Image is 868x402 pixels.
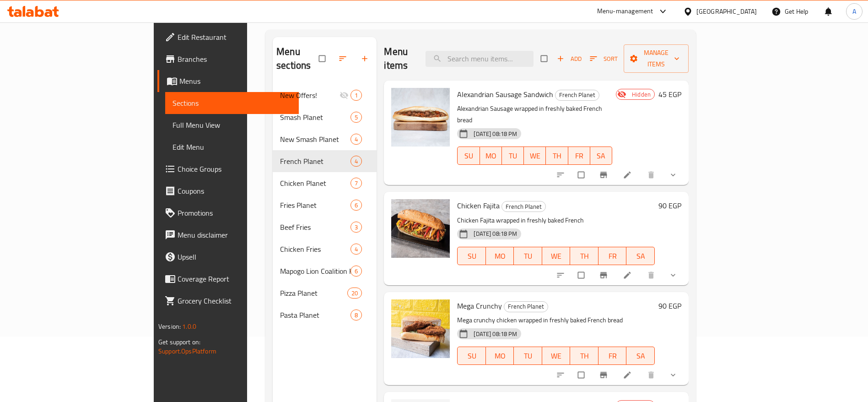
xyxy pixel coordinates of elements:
a: Coupons [157,180,299,202]
span: Sort sections [333,49,355,69]
span: 6 [351,267,361,276]
div: Pizza Planet [280,288,347,299]
p: Alexandrian Sausage wrapped in freshly baked French bread [457,103,612,126]
span: New Offers! [280,90,340,101]
span: Select section [535,50,555,67]
span: French Planet [555,90,599,100]
button: SU [457,247,485,265]
div: items [347,288,362,299]
span: Coupons [178,185,291,196]
svg: Show Choices [669,370,678,380]
span: FR [602,349,623,363]
span: 4 [351,245,361,254]
span: Sections [173,98,291,109]
span: TH [574,349,595,363]
span: Select to update [572,266,592,284]
a: Upsell [157,246,299,268]
span: TU [518,349,539,363]
button: WE [524,147,546,165]
span: 7 [351,179,361,188]
button: show more [663,165,685,185]
span: [DATE] 08:18 PM [470,130,521,138]
span: 6 [351,201,361,210]
h6: 90 EGP [658,199,681,212]
div: French Planet4 [273,150,377,172]
nav: Menu sections [273,81,377,330]
div: French Planet [280,156,350,167]
span: FR [572,149,587,163]
div: Chicken Fries4 [273,238,377,260]
div: Smash Planet5 [273,106,377,128]
div: New Smash Planet4 [273,128,377,150]
span: Edit Menu [173,141,291,152]
a: Edit menu item [623,370,634,380]
img: Alexandrian Sausage Sandwich [391,88,450,147]
div: items [350,90,362,101]
button: FR [568,147,590,165]
button: WE [542,347,571,365]
span: Chicken Fries [280,244,350,255]
button: SU [457,147,480,165]
div: Mapogo Lion Coalition Frepe6 [273,260,377,282]
span: A [852,6,856,16]
span: Smash Planet [280,112,350,123]
div: Fries Planet6 [273,194,377,216]
span: TU [506,149,520,163]
button: MO [480,147,502,165]
span: SA [630,349,651,363]
span: Version: [158,321,181,332]
button: Add [555,52,584,66]
span: Fries Planet [280,200,350,211]
span: MO [490,250,511,263]
img: Chicken Fajita [391,199,450,258]
input: search [426,51,534,67]
span: [DATE] 08:18 PM [470,330,521,338]
span: WE [528,149,542,163]
span: 8 [351,311,361,320]
a: Branches [157,48,299,70]
button: TU [514,347,542,365]
a: Edit menu item [623,271,634,280]
span: Chicken Fajita [457,199,500,212]
div: items [350,200,362,211]
div: Mapogo Lion Coalition Frepe [280,266,350,277]
a: Menus [157,70,299,92]
span: Beef Fries [280,222,350,233]
a: Promotions [157,202,299,224]
span: Chicken Planet [280,178,350,189]
div: items [350,134,362,145]
span: French Planet [502,201,545,212]
div: items [350,310,362,321]
button: TH [570,347,598,365]
div: New Offers!1 [273,84,377,106]
span: 1.0.0 [182,321,196,332]
div: items [350,244,362,255]
button: show more [663,265,685,285]
h6: 45 EGP [658,88,681,101]
div: [GEOGRAPHIC_DATA] [696,6,757,16]
span: WE [546,250,567,263]
span: SU [461,149,476,163]
span: Edit Restaurant [178,32,291,43]
span: New Smash Planet [280,134,350,145]
span: Sort items [584,52,624,66]
button: show more [663,365,685,385]
span: Select to update [572,166,592,184]
span: 5 [351,113,361,122]
span: MO [484,149,498,163]
span: 20 [348,289,361,298]
span: Promotions [178,207,291,218]
span: SA [630,250,651,263]
div: items [350,156,362,167]
span: Menu disclaimer [178,229,291,240]
button: SA [590,147,612,165]
span: Pasta Planet [280,310,350,321]
button: SA [626,247,655,265]
span: Coverage Report [178,273,291,284]
div: items [350,112,362,123]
